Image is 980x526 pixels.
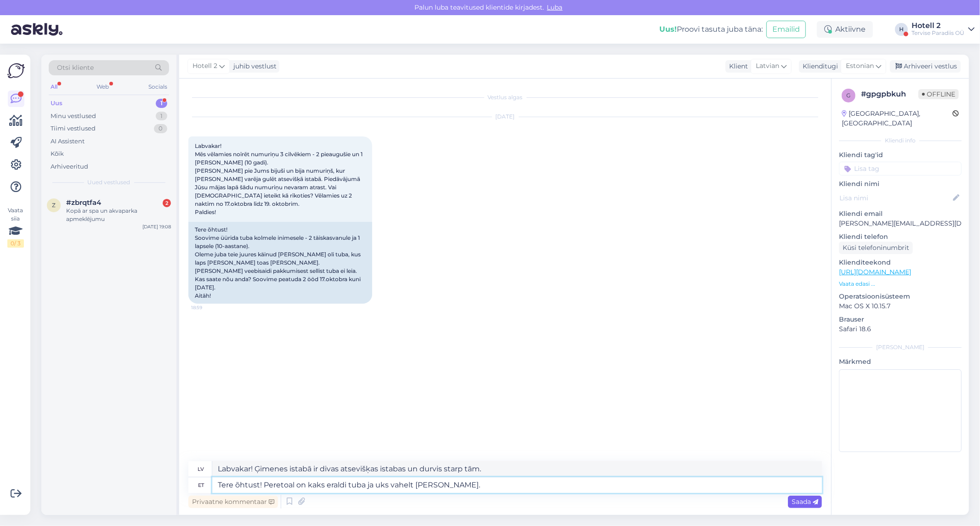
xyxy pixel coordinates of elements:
span: g [847,92,851,99]
div: Kliendi info [839,136,962,145]
div: Aktiivne [817,21,873,38]
div: et [198,477,204,493]
div: Klient [725,62,748,71]
div: Hotell 2 [912,22,964,29]
p: Kliendi telefon [839,232,962,242]
div: All [49,81,59,93]
div: H [895,23,908,36]
img: Askly Logo [7,62,25,79]
div: Tiimi vestlused [51,124,96,133]
div: AI Assistent [51,137,85,146]
a: [URL][DOMAIN_NAME] [839,268,911,276]
span: Hotell 2 [193,61,217,71]
span: Latvian [756,61,779,71]
input: Lisa nimi [839,193,951,203]
p: Märkmed [839,357,962,367]
p: Operatsioonisüsteem [839,292,962,301]
p: Vaata edasi ... [839,280,962,288]
span: z [52,202,56,209]
div: [GEOGRAPHIC_DATA], [GEOGRAPHIC_DATA] [842,109,952,128]
textarea: Tere õhtust! Peretoal on kaks eraldi tuba ja uks vahelt [PERSON_NAME]. [212,477,822,493]
div: 1 [156,112,167,121]
div: [DATE] [188,113,822,121]
div: Klienditugi [799,62,838,71]
p: Brauser [839,315,962,324]
div: [DATE] 19:08 [142,223,171,230]
span: 18:59 [191,304,226,311]
div: juhib vestlust [230,62,277,71]
div: Arhiveeritud [51,162,88,171]
span: Uued vestlused [88,178,130,187]
b: Uus! [659,25,677,34]
div: 0 / 3 [7,239,24,248]
textarea: Labvakar! Ģimenes istabā ir divas atsevišķas istabas un durvis starp tām. [212,461,822,477]
div: Tere õhtust! Soovime üürida tuba kolmele inimesele - 2 täiskasvanule ja 1 lapsele (10-aastane). O... [188,222,372,304]
div: Socials [147,81,169,93]
div: 2 [163,199,171,207]
p: [PERSON_NAME][EMAIL_ADDRESS][DOMAIN_NAME] [839,219,962,228]
div: Minu vestlused [51,112,96,121]
div: Proovi tasuta juba täna: [659,24,763,35]
div: Vaata siia [7,206,24,248]
span: Saada [792,498,818,506]
button: Emailid [766,21,806,38]
p: Klienditeekond [839,258,962,267]
div: 0 [154,124,167,133]
div: Arhiveeri vestlus [890,60,961,73]
p: Kliendi email [839,209,962,219]
span: #zbrqtfa4 [66,198,101,207]
span: Labvakar! Mēs vēlamies noīrēt numuriņu 3 cilvēkiem - 2 pieaugušie un 1 [PERSON_NAME] (10 gadi). [... [195,142,364,215]
span: Offline [918,89,959,99]
p: Mac OS X 10.15.7 [839,301,962,311]
div: Vestlus algas [188,93,822,102]
div: # gpgpbkuh [861,89,918,100]
div: Kõik [51,149,64,158]
div: Küsi telefoninumbrit [839,242,913,254]
div: Privaatne kommentaar [188,496,278,508]
input: Lisa tag [839,162,962,175]
p: Safari 18.6 [839,324,962,334]
div: Uus [51,99,62,108]
span: Otsi kliente [57,63,94,73]
p: Kliendi nimi [839,179,962,189]
span: Estonian [846,61,874,71]
p: Kliendi tag'id [839,150,962,160]
a: Hotell 2Tervise Paradiis OÜ [912,22,974,37]
div: Kopā ar spa un akvaparka apmeklējumu [66,207,171,223]
span: Luba [544,3,566,11]
div: Web [95,81,111,93]
div: [PERSON_NAME] [839,343,962,351]
div: Tervise Paradiis OÜ [912,29,964,37]
div: 1 [156,99,167,108]
div: lv [198,461,204,477]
